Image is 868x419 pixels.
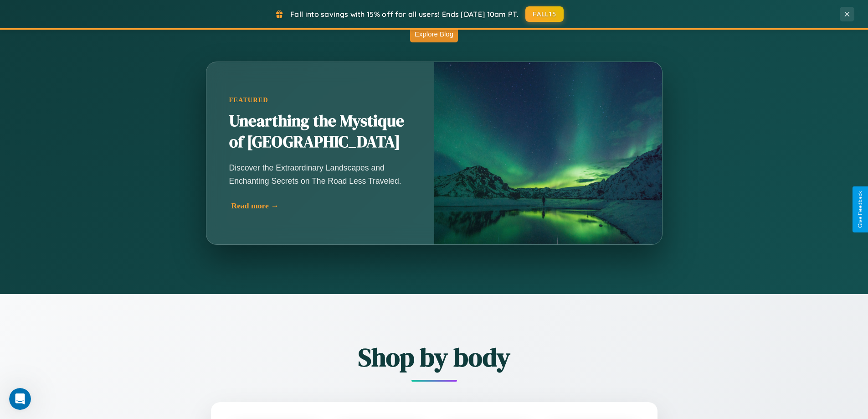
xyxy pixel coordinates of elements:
[9,388,31,410] iframe: Intercom live chat
[525,6,564,22] button: FALL15
[229,161,411,187] p: Discover the Extraordinary Landscapes and Enchanting Secrets on The Road Less Traveled.
[161,340,708,375] h2: Shop by body
[290,10,519,19] span: Fall into savings with 15% off for all users! Ends [DATE] 10am PT.
[229,96,411,104] div: Featured
[229,111,411,153] h2: Unearthing the Mystique of [GEOGRAPHIC_DATA]
[410,26,458,42] button: Explore Blog
[857,191,863,228] div: Give Feedback
[231,201,414,211] div: Read more →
